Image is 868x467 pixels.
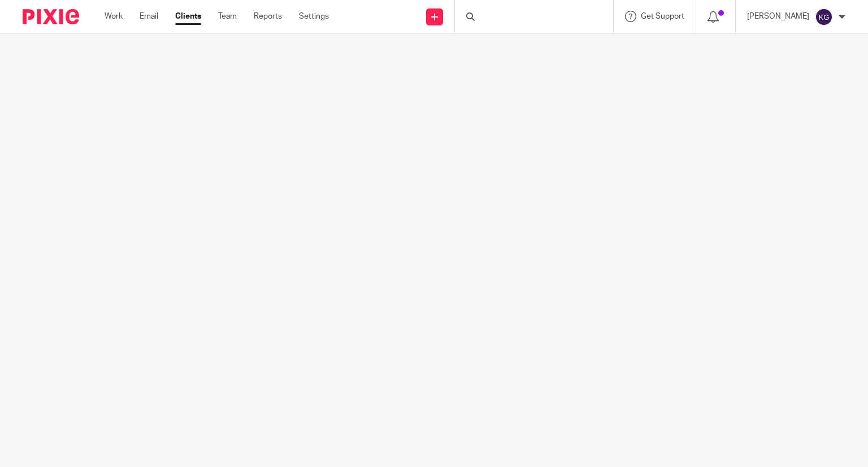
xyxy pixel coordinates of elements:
a: Reports [254,11,282,22]
p: [PERSON_NAME] [747,11,809,22]
img: svg%3E [815,8,833,26]
a: Team [218,11,237,22]
img: Pixie [23,9,79,24]
span: Get Support [641,12,684,20]
a: Settings [299,11,329,22]
a: Clients [175,11,201,22]
a: Work [105,11,123,22]
a: Email [140,11,158,22]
